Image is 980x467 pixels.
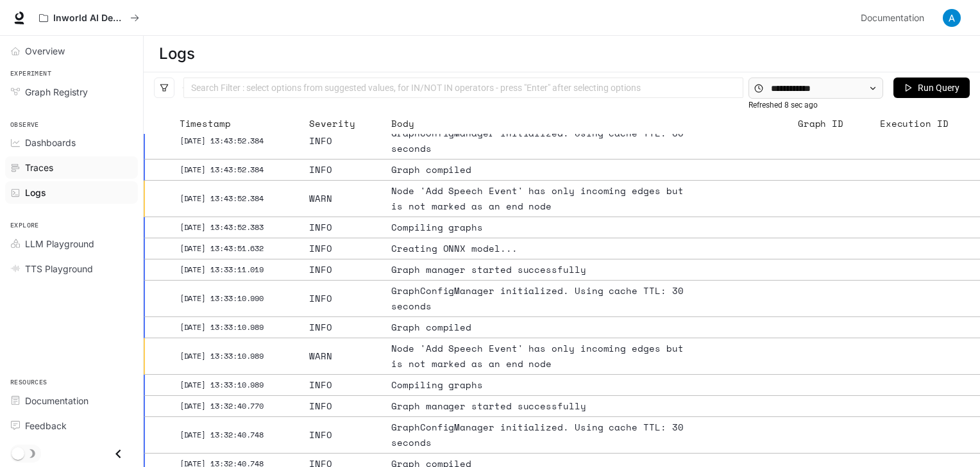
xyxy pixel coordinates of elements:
div: GraphConfigManager initialized. Using cache TTL: 30 seconds [391,126,699,156]
span: Feedback [25,419,67,432]
div: [DATE] 13:32:40.748 [180,427,264,443]
th: Timestamp [169,113,300,134]
div: Compiling graphs [391,377,699,393]
span: Traces [25,161,53,174]
div: [DATE] 13:32:40.770 [180,398,264,414]
div: Graph compiled [391,162,699,177]
span: Run Query [918,81,959,95]
div: WARN [309,191,371,206]
img: User avatar [943,9,961,27]
div: INFO [309,262,371,277]
th: Execution ID [870,113,980,134]
div: [DATE] 13:33:10.990 [180,291,264,306]
div: INFO [309,241,371,256]
span: Dashboards [25,136,76,149]
div: [DATE] 13:33:11.019 [180,262,264,277]
div: [DATE] 13:43:52.384 [180,133,264,149]
span: filter [160,83,169,92]
div: [DATE] 13:33:10.989 [180,320,264,335]
div: [DATE] 13:33:10.989 [180,377,264,393]
div: Graph manager started successfully [391,262,699,277]
div: Compiling graphs [391,220,699,235]
span: LLM Playground [25,237,94,250]
div: INFO [309,291,371,306]
span: Graph Registry [25,85,88,99]
button: Run Query [893,78,970,98]
a: Graph Registry [5,81,138,103]
div: INFO [309,133,371,149]
a: Documentation [856,5,934,31]
div: GraphConfigManager initialized. Using cache TTL: 30 seconds [391,420,699,450]
div: Graph manager started successfully [391,398,699,414]
th: Body [381,113,788,134]
span: Documentation [25,394,89,407]
button: Close drawer [104,441,133,467]
div: Node 'Add Speech Event' has only incoming edges but is not marked as an end node [391,341,699,372]
div: [DATE] 13:43:52.384 [180,191,264,206]
div: INFO [309,220,371,235]
button: User avatar [939,5,965,31]
a: Dashboards [5,131,138,154]
button: All workspaces [33,5,145,31]
div: Graph compiled [391,320,699,335]
div: [DATE] 13:43:52.383 [180,220,264,235]
span: Documentation [861,10,924,26]
a: LLM Playground [5,233,138,255]
a: Logs [5,181,138,204]
span: Logs [25,186,46,199]
p: Inworld AI Demos [53,13,125,24]
div: INFO [309,320,371,335]
div: Creating ONNX model... [391,241,699,256]
th: Severity [299,113,381,134]
span: Overview [25,44,65,58]
span: Dark mode toggle [12,446,24,460]
div: [DATE] 13:43:52.384 [180,162,264,177]
a: TTS Playground [5,258,138,280]
article: Refreshed 8 sec ago [748,99,818,111]
div: INFO [309,377,371,393]
a: Overview [5,40,138,62]
a: Documentation [5,389,138,412]
div: Node 'Add Speech Event' has only incoming edges but is not marked as an end node [391,183,699,214]
div: WARN [309,348,371,364]
h1: Logs [159,41,194,67]
a: Traces [5,156,138,179]
div: GraphConfigManager initialized. Using cache TTL: 30 seconds [391,283,699,314]
div: INFO [309,398,371,414]
a: Feedback [5,414,138,437]
div: [DATE] 13:43:51.632 [180,241,264,256]
span: TTS Playground [25,262,93,275]
th: Graph ID [788,113,870,134]
div: INFO [309,162,371,177]
div: [DATE] 13:33:10.989 [180,348,264,364]
button: filter [154,78,174,98]
div: INFO [309,427,371,443]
